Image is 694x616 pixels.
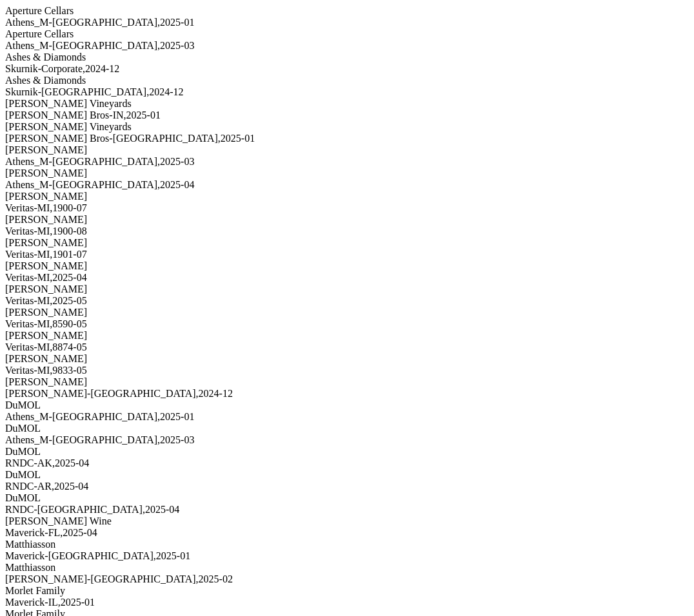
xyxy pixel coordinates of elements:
[5,272,689,284] div: Veritas-MI , 2025 - 04
[5,388,689,399] div: [PERSON_NAME]-[GEOGRAPHIC_DATA] , 2024 - 12
[5,481,689,492] div: RNDC-AR , 2025 - 04
[5,28,689,40] div: Aperture Cellars
[5,550,689,562] div: Maverick-[GEOGRAPHIC_DATA] , 2025 - 01
[5,179,689,191] div: Athens_M-[GEOGRAPHIC_DATA] , 2025 - 04
[5,469,689,481] div: DuMOL
[5,307,689,318] div: [PERSON_NAME]
[5,284,689,295] div: [PERSON_NAME]
[5,539,689,550] div: Matthiasson
[5,573,689,585] div: [PERSON_NAME]-[GEOGRAPHIC_DATA] , 2025 - 02
[5,121,689,133] div: [PERSON_NAME] Vineyards
[5,411,689,423] div: Athens_M-[GEOGRAPHIC_DATA] , 2025 - 01
[5,86,689,98] div: Skurnik-[GEOGRAPHIC_DATA] , 2024 - 12
[5,249,689,260] div: Veritas-MI , 1901 - 07
[5,585,689,597] div: Morlet Family
[5,353,689,365] div: [PERSON_NAME]
[5,260,689,272] div: [PERSON_NAME]
[5,156,689,168] div: Athens_M-[GEOGRAPHIC_DATA] , 2025 - 03
[5,226,689,237] div: Veritas-MI , 1900 - 08
[5,214,689,226] div: [PERSON_NAME]
[5,5,689,17] div: Aperture Cellars
[5,342,689,353] div: Veritas-MI , 8874 - 05
[5,376,689,388] div: [PERSON_NAME]
[5,515,689,527] div: [PERSON_NAME] Wine
[5,504,689,515] div: RNDC-[GEOGRAPHIC_DATA] , 2025 - 04
[5,110,689,121] div: [PERSON_NAME] Bros-IN , 2025 - 01
[5,17,689,28] div: Athens_M-[GEOGRAPHIC_DATA] , 2025 - 01
[5,492,689,504] div: DuMOL
[5,98,689,110] div: [PERSON_NAME] Vineyards
[5,434,689,446] div: Athens_M-[GEOGRAPHIC_DATA] , 2025 - 03
[5,75,689,86] div: Ashes & Diamonds
[5,365,689,376] div: Veritas-MI , 9833 - 05
[5,144,689,156] div: [PERSON_NAME]
[5,168,689,179] div: [PERSON_NAME]
[5,318,689,330] div: Veritas-MI , 8590 - 05
[5,133,689,144] div: [PERSON_NAME] Bros-[GEOGRAPHIC_DATA] , 2025 - 01
[5,446,689,457] div: DuMOL
[5,40,689,52] div: Athens_M-[GEOGRAPHIC_DATA] , 2025 - 03
[5,52,689,63] div: Ashes & Diamonds
[5,423,689,434] div: DuMOL
[5,295,689,307] div: Veritas-MI , 2025 - 05
[5,597,689,608] div: Maverick-IL , 2025 - 01
[5,191,689,202] div: [PERSON_NAME]
[5,562,689,573] div: Matthiasson
[5,330,689,342] div: [PERSON_NAME]
[5,237,689,249] div: [PERSON_NAME]
[5,202,689,214] div: Veritas-MI , 1900 - 07
[5,457,689,469] div: RNDC-AK , 2025 - 04
[5,399,689,411] div: DuMOL
[5,63,689,75] div: Skurnik-Corporate , 2024 - 12
[5,527,689,539] div: Maverick-FL , 2025 - 04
